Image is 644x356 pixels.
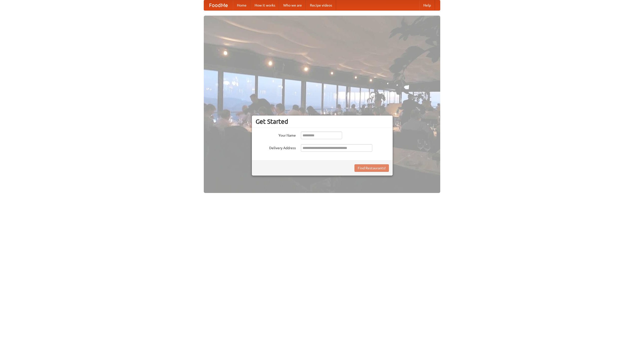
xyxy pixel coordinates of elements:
h3: Get Started [256,118,389,125]
label: Your Name [256,132,296,138]
a: Home [233,0,251,10]
a: How it works [251,0,279,10]
label: Delivery Address [256,144,296,150]
a: Who we are [279,0,306,10]
a: Help [419,0,435,10]
a: FoodMe [204,0,233,10]
button: Find Restaurants! [354,164,389,172]
a: Recipe videos [306,0,336,10]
